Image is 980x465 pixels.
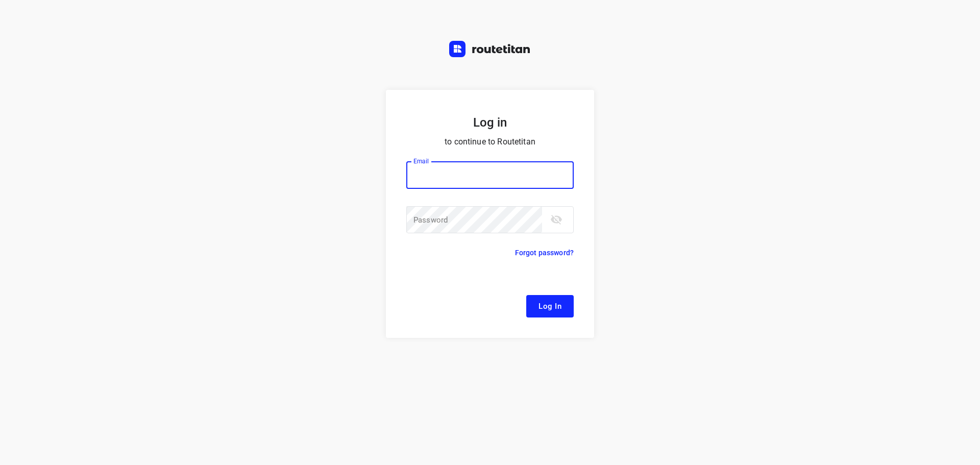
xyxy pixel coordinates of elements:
button: Log In [526,295,574,317]
p: Forgot password? [515,247,574,259]
button: toggle password visibility [546,209,567,230]
h5: Log in [406,114,574,131]
span: Log In [538,300,561,313]
img: Routetitan [449,41,531,57]
p: to continue to Routetitan [406,135,574,149]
